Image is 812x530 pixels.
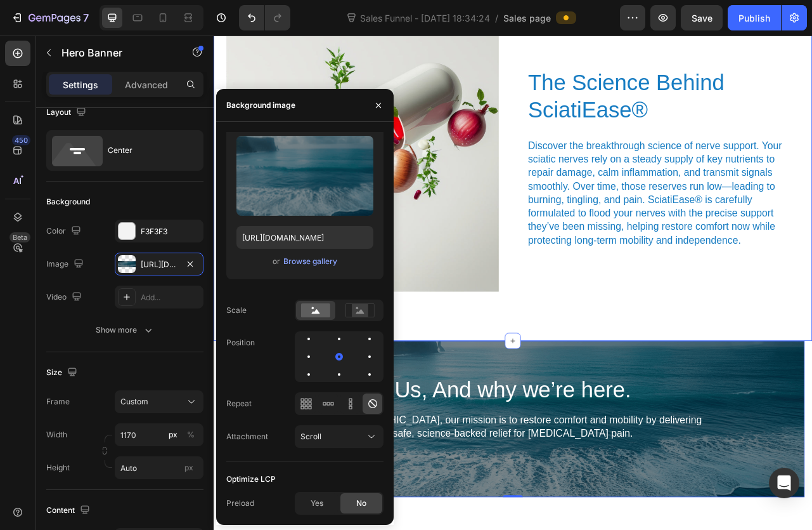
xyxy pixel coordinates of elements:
div: Open Intercom Messenger [769,468,799,498]
h2: Us, And why we’re here. [10,432,751,469]
span: or [273,254,280,269]
label: Frame [46,396,70,407]
div: Optimize LCP [226,474,276,485]
div: Image [46,256,86,273]
button: px [183,427,198,442]
p: Advanced [125,78,168,91]
div: Content [46,502,93,519]
label: Width [46,429,67,441]
div: [URL][DOMAIN_NAME] [141,259,177,270]
div: Scale [226,305,247,316]
input: https://example.com/image.jpg [236,226,373,249]
p: Settings [63,78,98,91]
div: Attachment [226,431,268,442]
div: F3F3F3 [141,226,200,237]
div: Background [46,196,90,208]
button: Scroll [295,425,383,448]
span: Yes [311,498,323,509]
button: Show more [46,319,203,341]
div: Layout [46,104,89,121]
div: Background image [226,100,295,111]
div: Beta [10,232,30,242]
span: Custom [120,396,148,407]
div: Position [226,337,255,348]
p: 7 [83,10,89,25]
input: px% [115,423,203,446]
span: / [495,11,498,25]
button: Browse gallery [283,255,338,268]
p: Hero Banner [61,45,169,60]
div: Show more [96,324,155,336]
img: preview-image [236,136,373,216]
div: Color [46,223,84,240]
label: Height [46,462,70,474]
div: Preload [226,498,254,509]
div: Undo/Redo [239,5,290,30]
div: Repeat [226,398,252,409]
div: Center [108,136,185,165]
span: No [356,498,366,509]
div: Add... [141,292,200,303]
span: px [184,463,193,472]
span: Scroll [300,432,321,441]
button: Save [681,5,723,30]
div: 450 [12,135,30,145]
span: Save [692,13,712,23]
div: Hero Banner [25,371,76,382]
button: Custom [115,390,203,413]
div: Video [46,289,84,306]
div: % [187,429,195,441]
span: Sales Funnel - [DATE] 18:34:24 [358,11,493,25]
div: Size [46,364,80,381]
button: Publish [728,5,781,30]
h2: The Science Behind SciatiEase® [399,42,745,113]
button: % [165,427,181,442]
div: Browse gallery [283,256,337,267]
iframe: Design area [214,36,812,530]
p: At [GEOGRAPHIC_DATA], our mission is to restore comfort and mobility by delivering safe, science-... [125,480,636,515]
p: Discover the breakthrough science of nerve support. Your sciatic nerves rely on a steady supply o... [400,132,744,269]
input: px [115,456,203,479]
span: Sales page [503,11,551,25]
div: Publish [738,11,770,25]
button: 7 [5,5,94,30]
div: px [169,429,177,441]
